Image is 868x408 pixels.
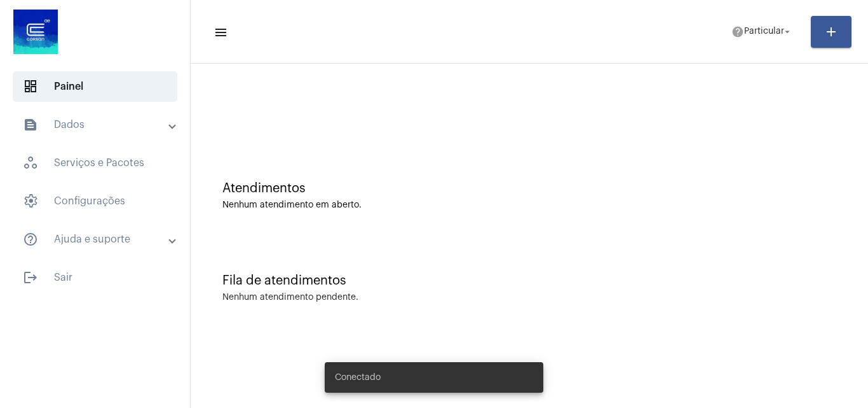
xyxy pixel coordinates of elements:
span: Sair [13,262,177,293]
span: sidenav icon [23,79,38,94]
mat-icon: add [824,24,839,39]
img: d4669ae0-8c07-2337-4f67-34b0df7f5ae4.jpeg [10,6,61,57]
mat-expansion-panel-header: sidenav iconDados [8,109,190,140]
mat-expansion-panel-header: sidenav iconAjuda e suporte [8,224,190,255]
span: Painel [13,71,177,102]
mat-icon: help [731,25,744,38]
div: Fila de atendimentos [222,274,836,288]
mat-panel-title: Dados [23,117,170,132]
span: Particular [744,27,784,36]
div: Atendimentos [222,181,836,195]
mat-icon: sidenav icon [23,270,38,285]
mat-icon: arrow_drop_down [782,26,793,38]
span: Conectado [335,371,381,384]
div: Nenhum atendimento em aberto. [222,200,836,210]
mat-panel-title: Ajuda e suporte [23,232,170,247]
div: Nenhum atendimento pendente. [222,293,358,302]
span: Serviços e Pacotes [13,148,177,178]
span: sidenav icon [23,193,38,209]
mat-icon: sidenav icon [23,117,38,132]
span: Configurações [13,186,177,216]
mat-icon: sidenav icon [214,25,226,40]
mat-icon: sidenav icon [23,232,38,247]
span: sidenav icon [23,155,38,171]
button: Particular [724,19,801,45]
